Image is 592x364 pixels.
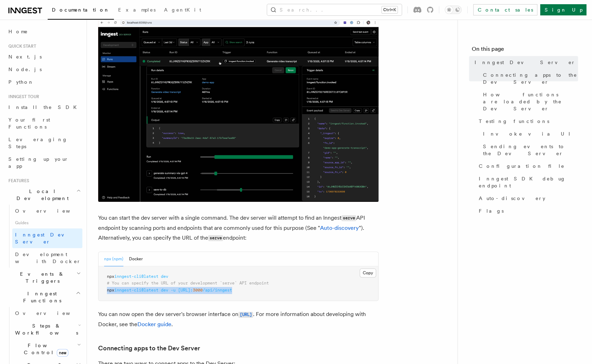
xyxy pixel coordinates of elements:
a: Flags [476,205,578,217]
span: Install the SDK [8,104,81,110]
span: Your first Functions [8,117,50,130]
span: Python [8,79,34,85]
a: Overview [12,205,82,217]
span: Overview [15,208,87,214]
span: inngest-cli@latest [114,274,158,279]
a: Python [6,76,82,88]
span: Inngest Dev Server [15,232,75,245]
a: Inngest SDK debug endpoint [476,172,578,192]
span: inngest-cli@latest [114,288,158,293]
span: Inngest SDK debug endpoint [479,175,578,189]
span: Guides [12,217,82,228]
span: new [57,349,68,357]
a: Overview [12,307,82,320]
a: Invoke via UI [480,128,578,140]
span: How functions are loaded by the Dev Server [483,91,578,112]
a: [URL] [238,311,253,317]
span: /api/inngest [203,288,232,293]
button: Flow Controlnew [12,339,82,359]
button: Inngest Functions [6,287,82,307]
a: Sign Up [540,4,586,15]
span: Home [8,28,28,35]
span: Sending events to the Dev Server [483,143,578,157]
span: Connecting apps to the Dev Server [483,71,578,85]
button: Toggle dark mode [445,6,462,14]
a: Documentation [48,2,114,20]
kbd: Ctrl+K [382,6,397,13]
span: Configuration file [479,163,565,170]
span: Leveraging Steps [8,137,68,149]
button: Copy [360,268,376,277]
h4: On this page [472,45,578,56]
a: Examples [114,2,160,19]
p: You can start the dev server with a single command. The dev server will attempt to find an Innges... [98,213,379,243]
button: Search...Ctrl+K [267,4,402,15]
span: dev [161,288,168,293]
a: Sending events to the Dev Server [480,140,578,160]
span: Flags [479,207,504,214]
span: Setting up your app [8,156,69,169]
button: Events & Triggers [6,268,82,287]
button: Local Development [6,185,82,205]
a: AgentKit [160,2,205,19]
span: Inngest Functions [6,290,76,304]
span: # You can specify the URL of your development `serve` API endpoint [107,281,269,286]
a: Home [6,25,82,38]
a: How functions are loaded by the Dev Server [480,88,578,115]
span: Features [6,178,29,184]
span: Quick start [6,43,36,49]
button: Steps & Workflows [12,320,82,339]
a: Contact sales [473,4,537,15]
span: dev [161,274,168,279]
span: Invoke via UI [483,130,576,137]
a: Configuration file [476,160,578,172]
img: Dev Server Demo [98,11,379,202]
a: Your first Functions [6,114,82,133]
span: Inngest tour [6,94,39,99]
span: AgentKit [164,7,201,13]
span: npx [107,274,114,279]
code: [URL] [238,312,253,318]
a: Testing functions [476,115,578,128]
span: -u [171,288,176,293]
button: npx (npm) [104,252,123,266]
span: Auto-discovery [479,195,545,202]
a: Connecting apps to the Dev Server [480,69,578,88]
a: Auto-discovery [320,225,359,231]
span: Inngest Dev Server [475,59,576,66]
a: Auto-discovery [476,192,578,205]
a: Inngest Dev Server [472,56,578,69]
span: Next.js [8,54,42,60]
span: Documentation [52,7,110,13]
a: Development with Docker [12,248,82,268]
span: 3000 [193,288,203,293]
span: Examples [118,7,156,13]
p: You can now open the dev server's browser interface on . For more information about developing wi... [98,309,379,329]
span: Overview [15,310,87,316]
a: Connecting apps to the Dev Server [98,343,200,353]
span: Events & Triggers [6,270,76,284]
span: Testing functions [479,118,549,125]
a: Next.js [6,50,82,63]
span: Steps & Workflows [12,322,78,336]
span: Flow Control [12,342,77,356]
span: Development with Docker [15,252,81,264]
button: Docker [129,252,143,266]
code: serve [341,215,356,221]
span: Local Development [6,188,76,202]
span: Node.js [8,67,42,72]
span: npx [107,288,114,293]
a: Node.js [6,63,82,76]
a: Docker guide [137,321,171,328]
div: Local Development [6,205,82,268]
a: Setting up your app [6,153,82,172]
code: serve [208,235,223,241]
a: Install the SDK [6,101,82,114]
span: [URL]: [178,288,193,293]
a: Inngest Dev Server [12,228,82,248]
a: Leveraging Steps [6,133,82,153]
